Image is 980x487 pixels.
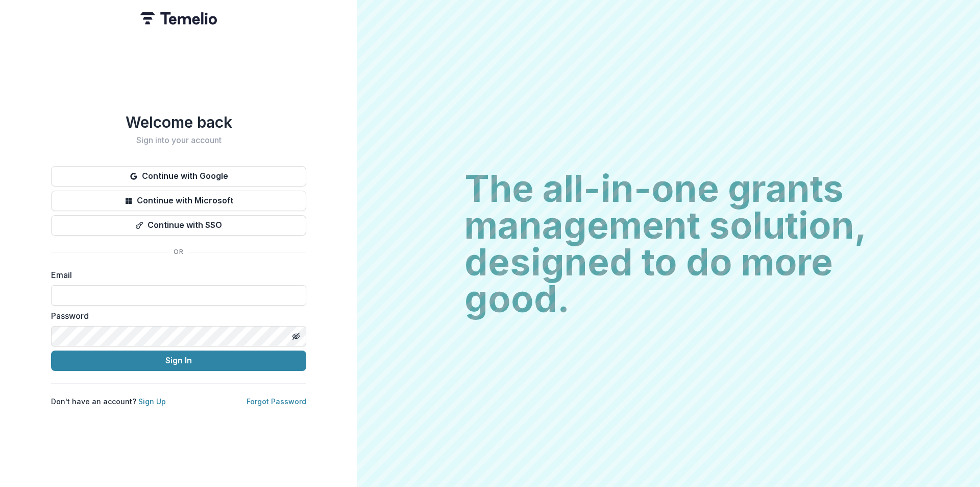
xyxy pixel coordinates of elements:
img: Temelio [140,12,217,25]
a: Sign Up [138,397,166,406]
label: Email [51,269,300,281]
button: Continue with SSO [51,215,306,236]
p: Don't have an account? [51,396,166,407]
button: Continue with Microsoft [51,191,306,211]
button: Sign In [51,351,306,371]
a: Forgot Password [247,397,306,406]
h1: Welcome back [51,113,306,131]
button: Toggle password visibility [288,328,304,344]
label: Password [51,310,300,322]
h2: Sign into your account [51,135,306,145]
button: Continue with Google [51,166,306,187]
